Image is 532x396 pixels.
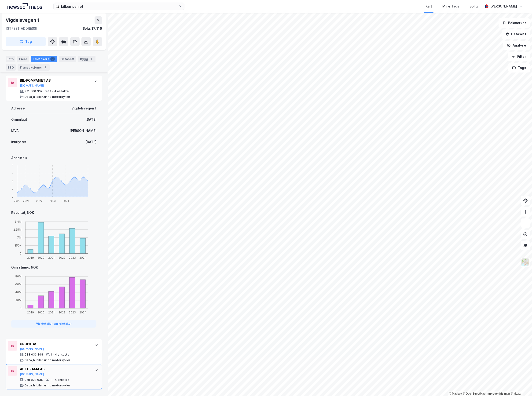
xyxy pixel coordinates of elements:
div: Kart [426,4,432,9]
div: Omsetning, NOK [11,265,96,270]
div: Kontrollprogram for chat [509,374,532,396]
div: 3 [50,57,55,61]
tspan: 0 [12,196,13,198]
div: UNOBIL AS [20,341,90,347]
input: Søk på adresse, matrikkel, gårdeiere, leietakere eller personer [59,3,179,10]
div: Vigdelsvegen 1 [6,16,40,24]
tspan: 20M [15,299,22,302]
button: [DOMAIN_NAME] [20,347,44,351]
div: [DATE] [85,139,96,145]
a: Improve this map [487,392,510,395]
div: MVA [11,128,19,134]
tspan: 40M [15,291,22,294]
div: Detaljh. biler, unnt. motorsykler [25,95,70,99]
div: BIL-KOMPANIET AS [20,78,90,83]
tspan: 2024 [79,256,86,260]
div: Transaksjoner [18,64,50,71]
div: Leietakere [31,56,57,62]
tspan: 6 [12,172,13,174]
div: Detaljh. biler, unnt. motorsykler [25,384,70,387]
tspan: 2023 [69,256,76,260]
tspan: 2020 [37,311,44,314]
tspan: 8 [12,164,13,167]
div: Info [6,56,15,62]
tspan: 2021 [23,200,29,203]
tspan: 2023 [49,200,56,203]
div: Ansatte # [11,155,96,161]
button: [DOMAIN_NAME] [20,84,44,87]
tspan: 2 [12,188,13,190]
tspan: 2021 [48,311,55,314]
div: Grunnlagt [11,117,27,122]
button: Vis detaljer om leietaker [11,320,96,328]
div: Eiere [17,56,29,62]
tspan: 2022 [36,200,43,203]
tspan: 60M [15,283,22,286]
div: Adresse [11,105,25,111]
div: Innflyttet [11,139,26,145]
tspan: 80M [15,275,22,278]
tspan: 3.4M [15,220,22,224]
tspan: 0 [20,252,22,255]
tspan: 2023 [69,311,76,314]
tspan: 2024 [79,311,86,314]
tspan: 850K [14,244,22,247]
div: Datasett [59,56,76,62]
div: [DATE] [85,117,96,122]
div: 921 560 362 [25,89,42,93]
div: Bolig [470,4,478,9]
img: Z [521,258,530,267]
div: Detaljh. biler, unnt. motorsykler [25,358,70,362]
tspan: 4 [12,180,13,182]
button: Analyse [503,41,530,50]
div: [PERSON_NAME] [490,4,517,9]
div: Sola, 17/116 [83,26,102,31]
tspan: 2020 [14,200,20,203]
img: logo.a4113a55bc3d86da70a041830d287a7e.svg [7,3,42,10]
div: Mine Tags [442,4,459,9]
div: Resultat, NOK [11,210,96,215]
iframe: Chat Widget [509,374,532,396]
a: Mapbox [449,392,462,395]
div: 983 033 148 [25,353,43,356]
tspan: 2022 [59,311,65,314]
button: Tag [6,37,46,46]
div: ESG [6,64,16,71]
button: Datasett [502,29,530,39]
tspan: 1.7M [15,236,22,240]
tspan: 2020 [37,256,44,260]
tspan: 2024 [62,200,69,203]
tspan: 0 [20,307,22,310]
button: Tags [508,63,530,73]
tspan: 2019 [27,256,34,260]
div: 1 - 4 ansatte [50,89,69,93]
div: Vigdelsvegen 1 [71,105,96,111]
div: [PERSON_NAME] [70,128,96,134]
tspan: 2019 [27,311,34,314]
a: OpenStreetMap [463,392,486,395]
tspan: 2022 [59,256,65,260]
div: 928 832 635 [25,378,43,382]
button: [DOMAIN_NAME] [20,372,44,376]
div: 3 [43,65,48,70]
div: AUTORAMA AS [20,366,90,372]
tspan: 2021 [48,256,55,260]
button: Bokmerker [499,18,530,28]
tspan: 2.55M [13,228,22,232]
div: [STREET_ADDRESS] [6,26,37,31]
div: 1 - 4 ansatte [51,353,70,356]
div: Bygg [78,56,95,62]
div: 1 - 4 ansatte [50,378,69,382]
button: Filter [508,52,530,61]
div: 1 [89,57,94,61]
